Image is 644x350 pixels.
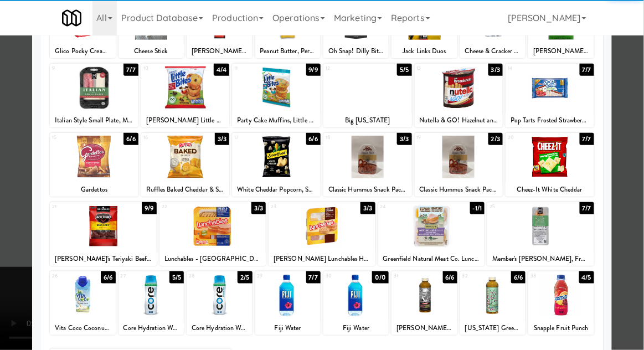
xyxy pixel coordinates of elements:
[391,321,457,335] div: [PERSON_NAME] Half and Half Iced Tea Lemonade Lite, [US_STATE]
[188,321,250,335] div: Core Hydration Water
[323,271,389,335] div: 300/0Fiji Water
[488,133,503,145] div: 2/3
[323,133,412,197] div: 183/3Classic Hummus Snack Pack, [GEOGRAPHIC_DATA]
[580,202,594,214] div: 7/7
[508,64,550,73] div: 14
[232,133,321,197] div: 176/6White Cheddar Popcorn, Smartfood
[530,321,592,335] div: Snapple Fruit Punch
[143,133,186,142] div: 16
[141,133,230,197] div: 163/3Ruffles Baked Cheddar & Sour Cream
[530,271,561,281] div: 33
[162,202,213,212] div: 22
[415,133,503,197] div: 192/3Classic Hummus Snack Pack, [GEOGRAPHIC_DATA]
[50,133,138,197] div: 156/6Gardettos
[232,114,321,127] div: Party Cake Muffins, Little Bites
[506,183,594,197] div: Cheez-It White Cheddar
[141,64,230,127] div: 104/4[PERSON_NAME] Little Bites Chocolate Chip Muffins
[119,44,184,58] div: Cheese Stick
[142,202,156,214] div: 9/9
[397,64,411,76] div: 5/5
[52,133,94,142] div: 15
[234,133,276,142] div: 17
[271,202,322,212] div: 23
[120,321,182,335] div: Core Hydration Water
[215,133,229,145] div: 3/3
[214,64,229,76] div: 4/4
[159,202,266,266] div: 223/3Lunchables - [GEOGRAPHIC_DATA] & Cheddar w/Crackers
[323,44,389,58] div: Oh Snap! Dilly Bites
[460,44,525,58] div: Cheese & Cracker Snacks, Member's [PERSON_NAME]
[50,44,115,58] div: Glico Pocky Cream Covered Biscuit Sticks
[120,44,182,58] div: Cheese Stick
[323,114,412,127] div: Big [US_STATE]
[121,271,151,281] div: 27
[326,64,368,73] div: 12
[232,183,321,197] div: White Cheddar Popcorn, Smartfood
[487,202,594,266] div: 257/7Member's [PERSON_NAME], Fruit and Nut Snacks
[415,114,503,127] div: Nutella & GO! Hazelnut and Cocoa Spread + Breadsticks
[52,64,94,73] div: 9
[443,271,457,284] div: 6/6
[507,114,593,127] div: Pop Tarts Frosted Strawberry (Whole Grain)
[143,114,228,127] div: [PERSON_NAME] Little Bites Chocolate Chip Muffins
[143,64,186,73] div: 10
[489,252,593,266] div: Member's [PERSON_NAME], Fruit and Nut Snacks
[391,271,457,335] div: 316/6[PERSON_NAME] Half and Half Iced Tea Lemonade Lite, [US_STATE]
[269,202,375,266] div: 233/3[PERSON_NAME] Lunchables Ham & [PERSON_NAME] with Crackers #522
[257,271,288,281] div: 29
[462,271,493,281] div: 32
[255,271,321,335] div: 297/7Fiji Water
[528,271,594,335] div: 334/5Snapple Fruit Punch
[51,321,114,335] div: Vita Coco Coconut Water
[417,133,459,142] div: 19
[378,202,485,266] div: 24-1/1Greenfield Natural Meat Co. Lunch Kit, Smoked, Turkey & Cheese
[51,183,137,197] div: Gardettos
[325,44,387,58] div: Oh Snap! Dilly Bites
[325,114,410,127] div: Big [US_STATE]
[187,321,252,335] div: Core Hydration Water
[119,271,184,335] div: 275/5Core Hydration Water
[470,202,485,214] div: -1/1
[234,183,319,197] div: White Cheddar Popcorn, Smartfood
[506,114,594,127] div: Pop Tarts Frosted Strawberry (Whole Grain)
[487,252,594,266] div: Member's [PERSON_NAME], Fruit and Nut Snacks
[528,321,594,335] div: Snapple Fruit Punch
[306,133,321,145] div: 6/6
[234,114,319,127] div: Party Cake Muffins, Little Bites
[506,133,594,197] div: 207/7Cheez-It White Cheddar
[101,271,115,284] div: 6/6
[251,202,266,214] div: 3/3
[580,64,594,76] div: 7/7
[528,44,594,58] div: [PERSON_NAME] Organic Hard-Boiled Eggs
[257,321,319,335] div: Fiji Water
[51,44,114,58] div: Glico Pocky Cream Covered Biscuit Sticks
[189,271,219,281] div: 28
[306,64,321,76] div: 9/9
[511,271,525,284] div: 6/6
[462,321,524,335] div: [US_STATE] Green Tea with [MEDICAL_DATA] and Honey
[325,183,410,197] div: Classic Hummus Snack Pack, [GEOGRAPHIC_DATA]
[417,64,459,73] div: 13
[460,271,525,335] div: 326/6[US_STATE] Green Tea with [MEDICAL_DATA] and Honey
[119,321,184,335] div: Core Hydration Water
[323,64,412,127] div: 125/5Big [US_STATE]
[169,271,184,284] div: 5/5
[50,202,157,266] div: 219/9[PERSON_NAME]'s Teriyaki Beef Jerky
[306,271,321,284] div: 7/7
[460,321,525,335] div: [US_STATE] Green Tea with [MEDICAL_DATA] and Honey
[62,8,81,28] img: Micromart
[508,133,550,142] div: 20
[255,321,321,335] div: Fiji Water
[123,133,138,145] div: 6/6
[323,183,412,197] div: Classic Hummus Snack Pack, [GEOGRAPHIC_DATA]
[506,64,594,127] div: 147/7Pop Tarts Frosted Strawberry (Whole Grain)
[415,183,503,197] div: Classic Hummus Snack Pack, [GEOGRAPHIC_DATA]
[580,133,594,145] div: 7/7
[325,321,387,335] div: Fiji Water
[490,202,540,212] div: 25
[326,133,368,142] div: 18
[51,114,137,127] div: Italian Style Small Plate, Members Mark
[255,44,321,58] div: Peanut Butter, Perfect Bar Organic Protein Bar
[50,183,138,197] div: Gardettos
[507,183,593,197] div: Cheez-It White Cheddar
